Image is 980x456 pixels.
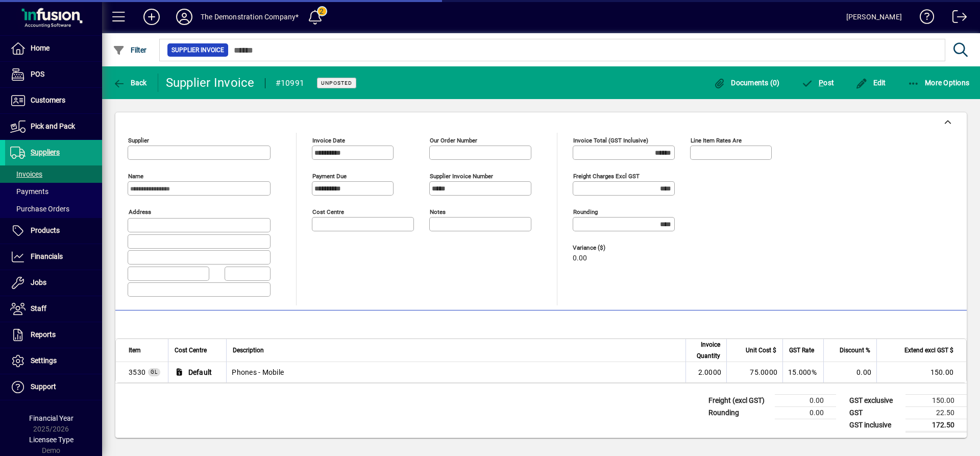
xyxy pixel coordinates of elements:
td: GST inclusive [844,419,905,431]
a: Jobs [5,270,102,296]
mat-label: Rounding [573,208,598,215]
span: Licensee Type [29,436,73,444]
span: GL [151,369,158,375]
button: Documents (0) [711,74,782,92]
span: ost [801,79,835,87]
td: GST exclusive [844,394,905,406]
td: GST [844,406,905,419]
a: POS [5,62,102,87]
td: 0.00 [823,362,876,382]
button: Edit [853,74,889,92]
a: Payments [5,183,102,200]
span: POS [31,70,44,78]
td: 0.00 [775,394,836,406]
span: Phones - Mobile [129,367,145,377]
mat-label: Invoice date [312,137,345,144]
mat-label: Payment due [312,173,347,180]
span: Staff [31,304,46,313]
span: Financial Year [29,414,73,422]
span: P [819,79,823,87]
span: Variance ($) [573,245,634,251]
a: Pick and Pack [5,114,102,139]
span: Jobs [31,278,46,286]
span: Discount % [840,345,870,356]
span: Home [31,44,50,52]
td: 172.50 [905,419,967,431]
span: Pick and Pack [31,122,75,130]
td: 150.00 [876,362,966,382]
a: Knowledge Base [912,2,935,35]
mat-label: Name [128,173,143,180]
div: #10991 [276,75,305,91]
div: Supplier Invoice [166,75,255,91]
a: Support [5,374,102,400]
span: Edit [855,79,886,87]
span: Unit Cost $ [746,345,776,356]
a: Logout [945,2,967,35]
button: Add [135,8,168,26]
a: Invoices [5,165,102,183]
span: Reports [31,330,56,339]
mat-label: Freight charges excl GST [573,173,640,180]
span: Invoice Quantity [692,339,720,362]
td: 22.50 [905,406,967,419]
td: Phones - Mobile [226,362,685,382]
div: [PERSON_NAME] [846,9,902,25]
span: Products [31,226,60,234]
td: 15.000% [782,362,823,382]
mat-label: Invoice Total (GST inclusive) [573,137,648,144]
span: Invoices [10,170,42,178]
span: Back [113,79,147,87]
a: Home [5,36,102,61]
span: Purchase Orders [10,205,69,213]
mat-label: Supplier invoice number [430,173,493,180]
mat-label: Our order number [430,137,477,144]
span: Support [31,382,56,391]
span: Settings [31,356,57,365]
a: Purchase Orders [5,200,102,218]
app-page-header-button: Back [102,74,158,92]
span: Extend excl GST $ [904,345,953,356]
mat-label: Supplier [128,137,149,144]
span: Description [233,345,264,356]
span: Supplier Invoice [171,45,224,55]
a: Settings [5,348,102,374]
span: Customers [31,96,65,104]
button: Back [110,74,150,92]
span: Cost Centre [175,345,207,356]
button: More Options [905,74,972,92]
mat-label: Notes [430,208,446,215]
span: Filter [113,46,147,54]
span: Payments [10,187,48,196]
a: Products [5,218,102,244]
div: The Demonstration Company* [201,9,299,25]
span: Default [188,367,212,377]
td: Freight (excl GST) [703,394,775,406]
span: Documents (0) [714,79,780,87]
mat-label: Cost Centre [312,208,344,215]
span: Suppliers [31,148,60,156]
span: Item [129,345,141,356]
mat-label: Line item rates are [691,137,742,144]
button: Profile [168,8,201,26]
a: Staff [5,296,102,322]
button: Filter [110,41,150,59]
span: More Options [908,79,970,87]
span: GST Rate [789,345,814,356]
span: 0.00 [573,254,587,262]
a: Reports [5,322,102,348]
td: 75.0000 [726,362,782,382]
td: 0.00 [775,406,836,419]
button: Post [799,74,837,92]
a: Financials [5,244,102,270]
span: Financials [31,252,63,260]
a: Customers [5,88,102,113]
td: 150.00 [905,394,967,406]
td: Rounding [703,406,775,419]
td: 2.0000 [685,362,726,382]
span: Unposted [321,80,352,86]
